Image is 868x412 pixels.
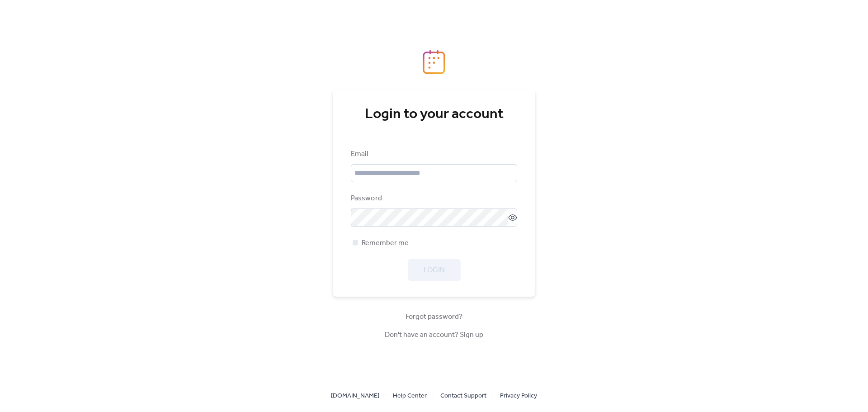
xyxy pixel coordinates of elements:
span: Forgot password? [406,312,462,322]
span: Don't have an account? [385,330,483,341]
span: Contact Support [440,391,486,402]
a: Sign up [460,328,483,342]
div: Login to your account [351,105,517,123]
a: Forgot password? [406,314,462,319]
span: Remember me [362,238,409,249]
a: Help Center [393,390,427,401]
a: Privacy Policy [500,390,537,401]
span: Help Center [393,391,427,402]
img: logo [423,50,445,74]
span: Privacy Policy [500,391,537,402]
span: [DOMAIN_NAME] [331,391,379,402]
a: [DOMAIN_NAME] [331,390,379,401]
div: Password [351,193,515,204]
div: Email [351,149,515,160]
a: Contact Support [440,390,486,401]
